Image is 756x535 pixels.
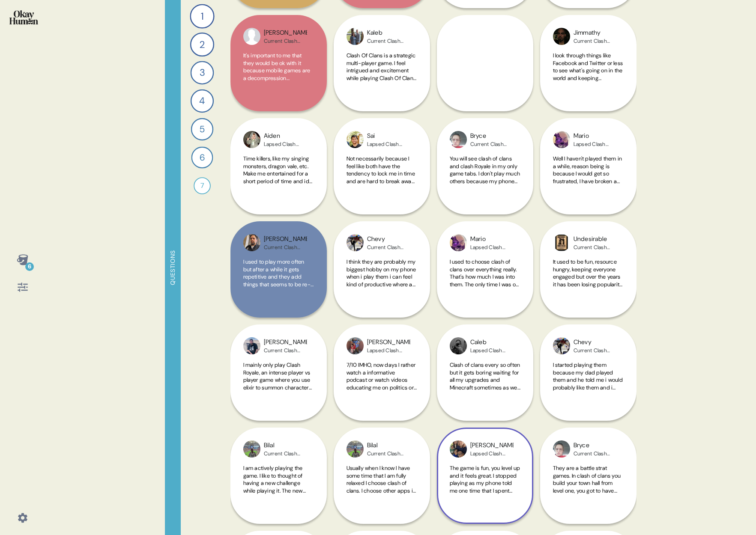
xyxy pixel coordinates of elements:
[450,361,520,413] span: Clash of clans every so often but it gets boring waiting for all my upgrades and Minecraft someti...
[243,464,313,517] span: I am actively playing the game. I like to thought of having a new challenge while playing it. The...
[574,338,617,347] div: Chevy
[367,38,410,45] div: Current Clash Player
[243,52,311,112] span: It's important to me that they would be ok with it because mobile games are a decompression mecha...
[470,441,514,450] div: [PERSON_NAME]
[243,440,260,458] img: profilepic_25354076784198042.jpg
[243,234,260,251] img: profilepic_24879758001635533.jpg
[191,118,213,140] div: 5
[470,244,514,251] div: Lapsed Clash Player
[367,338,410,347] div: [PERSON_NAME]
[470,347,514,354] div: Lapsed Clash Player
[553,464,621,517] span: They are a battle strat games. In clash of clans you build your town hall from level one, you got...
[347,337,364,354] img: profilepic_32031894143068127.jpg
[367,244,410,251] div: Current Clash Player
[553,440,570,458] img: profilepic_24764421099843842.jpg
[190,89,213,113] div: 4
[264,28,307,38] div: [PERSON_NAME]
[553,234,570,251] img: profilepic_25080787518194179.jpg
[264,450,307,457] div: Current Clash Player
[574,141,617,148] div: Lapsed Clash Player
[9,10,38,24] img: okayhuman.3b1b6348.png
[194,177,211,194] div: 7
[367,347,410,354] div: Lapsed Clash Player
[347,361,417,413] span: 7/10 IMHO, now days I rather watch a informative podcast or watch videos educating me on politics...
[470,131,514,141] div: Bryce
[347,131,364,148] img: profilepic_24523770130611953.jpg
[574,347,617,354] div: Current Clash Player
[470,235,514,244] div: Mario
[450,131,467,148] img: profilepic_24764421099843842.jpg
[574,235,617,244] div: Undesirable
[243,258,314,310] span: I used to play more often but after a while it gets repetitive and they add things that seems to ...
[470,338,514,347] div: Caleb
[190,4,214,28] div: 1
[264,235,307,244] div: [PERSON_NAME]
[574,441,617,450] div: Bryce
[347,52,417,104] span: Clash Of Clans is a strategic multi-player game. I feel intrigued and excitement while playing Cl...
[347,155,415,207] span: Not necessarily because I feel like both have the tendency to lock me in time and are hard to bre...
[264,38,307,45] div: Current Clash Player
[264,244,307,251] div: Current Clash Player
[470,141,514,148] div: Current Clash Player
[574,244,617,251] div: Current Clash Player
[190,61,214,85] div: 3
[190,33,214,56] div: 2
[574,38,617,45] div: Current Clash Player
[553,28,570,45] img: profilepic_31524151853900064.jpg
[243,155,313,207] span: Time killers, like my singing monsters, dragon vale, etc. Make me entertained for a short period ...
[243,361,312,413] span: I mainly only play Clash Royale, an intense player vs player game where you use elixir to summon ...
[450,337,467,354] img: profilepic_31665232369758113.jpg
[191,147,213,169] div: 6
[553,361,623,413] span: I started playing them because my dad played them and he told me i would probably like them and i...
[264,131,307,141] div: Aiden
[347,258,416,310] span: I think they are probably my biggest hobby on my phone when i play them i can feel kind of produc...
[553,52,623,112] span: I look through things like Facebook and Twitter or less to see what's going on in the world and k...
[367,131,410,141] div: Sai
[264,347,307,354] div: Current Clash Player
[553,155,622,207] span: Well I haven't played them in a while, reason being is because I would get so frustrated, I have ...
[264,441,307,450] div: Bilal
[367,441,410,450] div: Bilal
[553,258,623,310] span: It used to be fun, resource hungry, keeping everyone engaged but over the years it has been losin...
[450,258,520,310] span: I used to choose clash of clans over everything really. That's how much I was into them. The only...
[450,155,520,207] span: You will see clash of clans and clash Royale in my only game tabs. I don't play much others becau...
[450,234,467,251] img: profilepic_24606933228988860.jpg
[574,450,617,457] div: Current Clash Player
[347,28,364,45] img: profilepic_25323574010581115.jpg
[450,464,520,509] span: The game is fun, you level up and it feels great. I stopped playing as my phone told me one time ...
[243,28,260,45] img: profilepic_32216834461241264.jpg
[553,131,570,148] img: profilepic_24606933228988860.jpg
[264,141,307,148] div: Lapsed Clash Player
[25,262,34,271] div: 6
[347,234,364,251] img: profilepic_24942006092061395.jpg
[367,235,410,244] div: Chevy
[367,450,410,457] div: Current Clash Player
[347,440,364,458] img: profilepic_25354076784198042.jpg
[367,28,410,38] div: Kaleb
[347,464,416,517] span: Usually when I know I have some time that I am fully relaxed I choose clash of clans. I choose ot...
[450,440,467,458] img: profilepic_31541901158791811.jpg
[367,141,410,148] div: Lapsed Clash Player
[243,131,260,148] img: profilepic_24535237522824280.jpg
[264,338,307,347] div: [PERSON_NAME]
[574,28,617,38] div: Jimmathy
[553,337,570,354] img: profilepic_24942006092061395.jpg
[470,450,514,457] div: Lapsed Clash Player
[574,131,617,141] div: Mario
[243,337,260,354] img: profilepic_32781411681458035.jpg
